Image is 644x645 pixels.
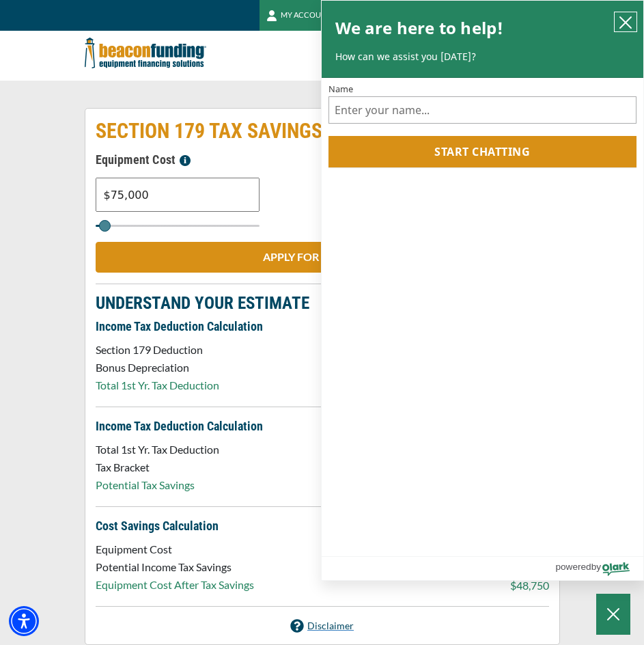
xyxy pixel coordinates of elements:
[96,441,219,458] p: Total 1st Yr. Tax Deduction
[9,606,39,636] div: Accessibility Menu
[96,541,254,558] p: Equipment Cost
[96,477,219,493] p: Potential Tax Savings
[96,225,260,227] input: Select range
[335,14,504,42] h2: We are here to help!
[96,178,260,212] input: Text field
[335,50,630,64] p: How can we assist you [DATE]?
[96,359,219,376] p: Bonus Depreciation
[328,136,637,167] button: Start chatting
[510,577,516,594] p: $
[96,342,219,358] p: Section 179 Deduction
[96,318,549,335] p: Income Tax Deduction Calculation
[96,418,549,435] p: Income Tax Deduction Calculation
[555,558,591,575] span: powered
[290,618,354,634] a: Disclaimer
[307,618,354,634] p: Disclaimer
[176,149,195,171] button: Please enter a value between $3,000 and $3,000,000
[516,577,549,594] p: 48,750
[328,96,637,124] input: Name
[96,242,549,273] a: APPLY FOR FINANCING
[96,559,254,575] p: Potential Income Tax Savings
[615,12,636,31] button: close chatbox
[96,459,219,476] p: Tax Bracket
[555,557,643,580] a: Powered by Olark
[328,85,637,94] label: Name
[96,518,549,534] p: Cost Savings Calculation
[596,594,630,635] button: Close Chatbox
[96,377,219,394] p: Total 1st Yr. Tax Deduction
[96,577,254,593] p: Equipment Cost After Tax Savings
[85,31,206,75] img: Beacon Funding Corporation logo
[96,149,322,171] h5: Equipment Cost
[180,155,191,166] img: section-179-tooltip
[591,558,601,575] span: by
[96,119,549,143] p: SECTION 179 TAX SAVINGS CALCULATOR
[96,295,549,312] p: UNDERSTAND YOUR ESTIMATE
